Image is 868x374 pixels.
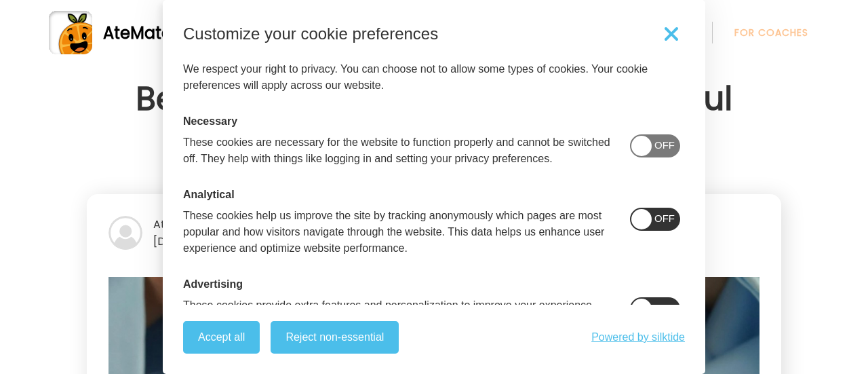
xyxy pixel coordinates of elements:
[271,321,399,354] button: Reject non-essential
[183,189,235,201] legend: Analytical
[658,20,685,48] button: Toggle preferences
[92,21,361,45] div: AteMate
[183,115,237,128] legend: Necessary
[654,212,675,224] span: Off
[108,216,759,233] div: Ate app
[183,134,614,167] p: These cookies are necessary for the website to function properly and cannot be switched off. They...
[108,216,142,250] img: bg-avatar-default.svg
[87,75,781,172] h1: Best Food Journaling App for Mindful Eaters in [DATE]
[654,139,675,151] span: Off
[183,61,685,94] p: We respect your right to privacy. You can choose not to allow some types of cookies. Your cookie ...
[591,331,685,343] a: Get this banner for free
[183,26,438,42] h1: Customize your cookie preferences
[108,233,759,250] div: [DATE] | 4 Minute Read
[183,208,614,257] p: These cookies help us improve the site by tracking anonymously which pages are most popular and h...
[183,297,595,314] p: These cookies provide extra features and personalization to improve your experience.
[654,302,675,314] span: Off
[49,11,819,54] a: AteMateFood Journal & Support
[183,278,243,291] legend: Advertising
[183,321,260,354] button: Accept all cookies
[734,27,808,38] a: For Coaches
